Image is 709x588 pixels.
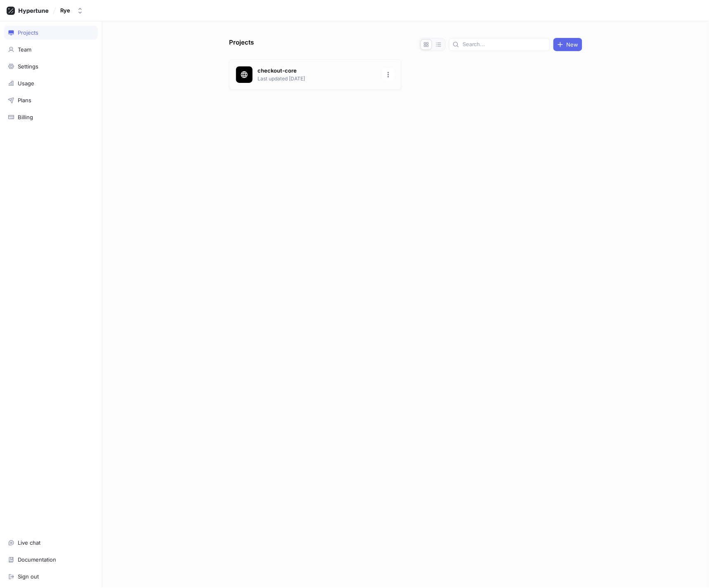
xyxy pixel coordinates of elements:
a: Team [4,42,98,56]
div: Sign out [18,574,39,580]
p: Projects [229,38,254,51]
input: Search... [463,40,546,49]
button: New [553,38,582,51]
p: Last updated [DATE] [258,75,377,82]
span: New [567,42,579,47]
div: Rye [60,7,70,14]
a: Projects [4,26,98,40]
div: Projects [18,29,38,36]
a: Plans [4,93,98,107]
a: Billing [4,110,98,124]
a: Usage [4,76,98,90]
button: Rye [57,4,87,17]
div: Plans [18,97,31,103]
div: Billing [18,114,33,120]
div: Live chat [18,540,40,546]
a: Settings [4,59,98,73]
div: Usage [18,80,34,87]
a: Documentation [4,553,98,567]
div: Settings [18,63,38,70]
div: Documentation [18,557,56,563]
p: checkout-core [258,67,377,75]
div: Team [18,46,31,53]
